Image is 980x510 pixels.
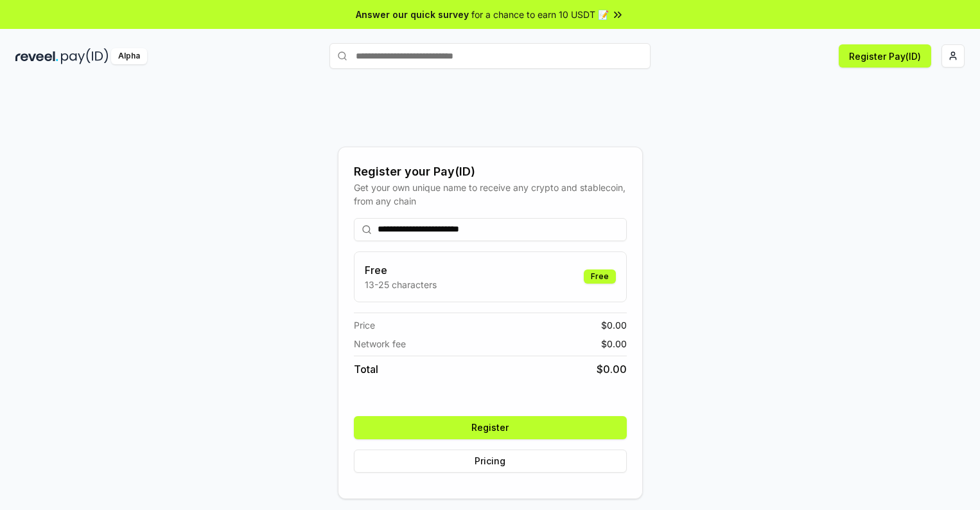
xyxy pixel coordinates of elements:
[354,416,627,439] button: Register
[354,318,375,332] span: Price
[365,262,437,278] h3: Free
[365,278,437,291] p: 13-25 characters
[601,337,627,351] span: $ 0.00
[61,48,109,64] img: pay_id
[15,48,58,64] img: reveel_dark
[354,361,378,377] span: Total
[354,181,627,208] div: Get your own unique name to receive any crypto and stablecoin, from any chain
[354,163,627,181] div: Register your Pay(ID)
[354,450,627,473] button: Pricing
[111,48,147,64] div: Alpha
[354,337,406,351] span: Network fee
[601,318,627,332] span: $ 0.00
[471,8,609,21] span: for a chance to earn 10 USDT 📝
[356,8,469,21] span: Answer our quick survey
[597,361,627,377] span: $ 0.00
[839,44,931,68] button: Register Pay(ID)
[584,269,616,284] div: Free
